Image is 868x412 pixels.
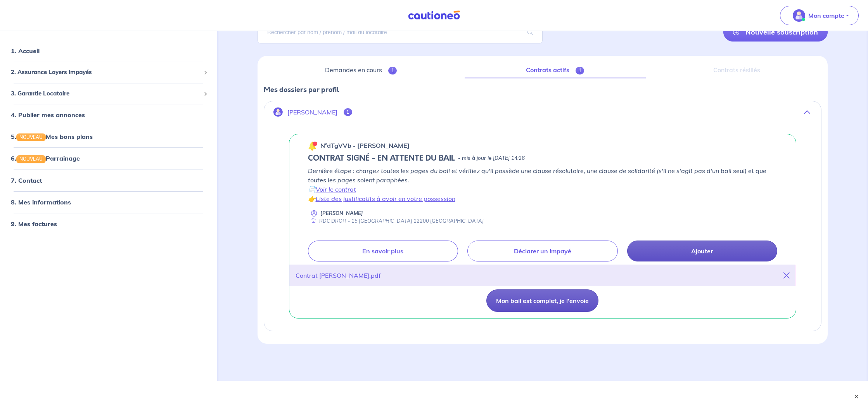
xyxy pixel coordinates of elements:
p: n°dTgVVb - [PERSON_NAME] [320,141,410,150]
p: Déclarer un impayé [514,247,571,255]
button: illu_account_valid_menu.svgMon compte [780,6,859,25]
span: 1 [344,108,353,116]
a: Déclarer un impayé [467,241,617,261]
div: 5.NOUVEAUMes bons plans [3,129,214,144]
a: 9. Mes factures [11,220,57,228]
div: 6.NOUVEAUParrainage [3,151,214,166]
a: Liste des justificatifs à avoir en votre possession [316,195,455,203]
a: 7. Contact [11,177,42,184]
p: Dernière étape : chargez toutes les pages du bail et vérifiez qu'il possède une clause résolutoir... [308,166,778,203]
p: Ajouter [691,247,713,255]
a: Voir le contrat [316,185,356,193]
a: Ajouter [627,241,777,261]
a: En savoir plus [308,241,458,261]
div: 2. Assurance Loyers Impayés [3,65,214,80]
div: 8. Mes informations [3,194,214,210]
div: state: CONTRACT-SIGNED, Context: NEW,NO-CERTIFICATE,ALONE,LESSOR-DOCUMENTS [308,154,778,163]
button: [PERSON_NAME]1 [264,103,821,121]
a: 4. Publier mes annonces [11,111,85,119]
p: En savoir plus [362,247,403,255]
a: 8. Mes informations [11,198,71,206]
div: 3. Garantie Locataire [3,86,214,101]
p: Mon compte [808,11,844,20]
a: 1. Accueil [11,47,40,55]
h5: CONTRAT SIGNÉ - EN ATTENTE DU BAIL [308,154,455,163]
a: 5.NOUVEAUMes bons plans [11,133,93,140]
span: 1 [388,67,397,74]
img: illu_account.svg [273,107,283,117]
div: 1. Accueil [3,43,214,59]
p: Mes dossiers par profil [264,85,822,95]
a: Nouvelle souscription [723,23,828,42]
p: [PERSON_NAME] [287,109,337,116]
img: illu_account_valid_menu.svg [793,9,805,22]
a: Demandes en cours1 [264,62,458,78]
span: search [518,21,543,43]
span: 1 [576,67,584,74]
span: 3. Garantie Locataire [11,89,201,98]
div: 7. Contact [3,173,214,188]
span: 2. Assurance Loyers Impayés [11,68,201,77]
img: Cautioneo [405,10,463,20]
p: - mis à jour le [DATE] 14:26 [458,154,525,162]
button: Mon bail est complet, je l'envoie [486,289,598,312]
a: 6.NOUVEAUParrainage [11,155,80,163]
div: 4. Publier mes annonces [3,107,214,123]
div: RDC DROIT - 15 [GEOGRAPHIC_DATA] 12200 [GEOGRAPHIC_DATA] [308,217,484,225]
div: Contrat [PERSON_NAME].pdf [296,271,381,280]
button: × [852,393,860,400]
div: 9. Mes factures [3,216,214,232]
img: 🔔 [308,141,317,151]
p: [PERSON_NAME] [320,209,363,217]
input: Rechercher par nom / prénom / mail du locataire [258,21,543,43]
a: Contrats actifs1 [465,62,646,78]
i: close-button-title [783,272,790,279]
